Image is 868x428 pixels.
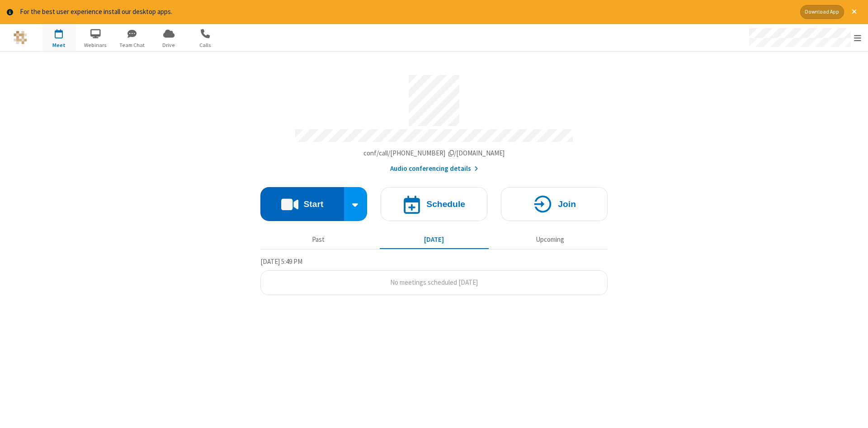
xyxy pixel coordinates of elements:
[115,41,149,49] span: Team Chat
[189,41,222,49] span: Calls
[260,68,608,174] section: Account details
[426,200,465,208] h4: Schedule
[20,7,793,17] div: For the best user experience install our desktop apps.
[363,149,505,157] span: Copy my meeting room link
[501,187,608,221] button: Join
[79,41,113,49] span: Webinars
[381,187,487,221] button: Schedule
[380,231,489,249] button: [DATE]
[264,231,373,249] button: Past
[800,5,844,19] button: Download App
[260,257,302,266] span: [DATE] 5:49 PM
[152,41,186,49] span: Drive
[363,148,505,159] button: Copy my meeting room linkCopy my meeting room link
[847,5,861,19] button: Close alert
[558,200,576,208] h4: Join
[42,41,76,49] span: Meet
[303,200,323,208] h4: Start
[495,231,604,249] button: Upcoming
[741,24,868,51] div: Open menu
[260,187,344,221] button: Start
[390,278,478,287] span: No meetings scheduled [DATE]
[3,24,37,51] button: Logo
[14,31,27,44] img: QA Selenium DO NOT DELETE OR CHANGE
[260,256,608,295] section: Today's Meetings
[390,164,478,174] button: Audio conferencing details
[344,187,368,221] div: Start conference options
